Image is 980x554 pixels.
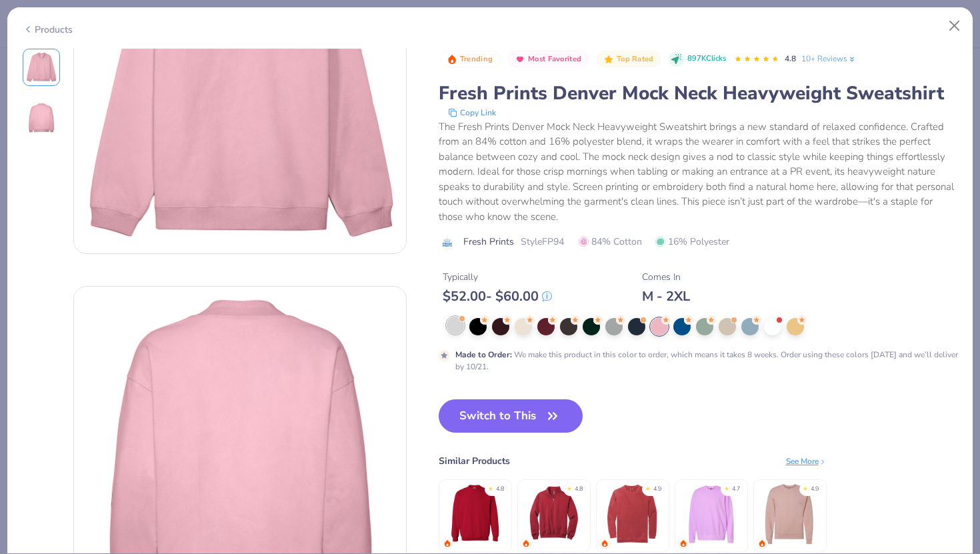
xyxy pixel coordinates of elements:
div: Typically [443,270,552,284]
div: The Fresh Prints Denver Mock Neck Heavyweight Sweatshirt brings a new standard of relaxed confide... [439,119,958,225]
div: 4.8 Stars [734,49,779,70]
div: 4.8 [575,485,583,494]
img: trending.gif [601,539,609,547]
button: copy to clipboard [444,106,500,119]
span: 16% Polyester [655,235,729,249]
img: Most Favorited sort [515,54,525,65]
span: Style FP94 [521,235,564,249]
span: Fresh Prints [463,235,514,249]
img: Jerzees Adult NuBlend® Fleece Crew [758,482,821,545]
img: Gildan Adult Heavy Blend Adult 8 Oz. 50/50 Fleece Crew [443,482,507,545]
div: Fresh Prints Denver Mock Neck Heavyweight Sweatshirt [439,81,958,106]
span: Top Rated [617,55,654,63]
img: trending.gif [522,539,530,547]
strong: Made to Order : [455,349,512,360]
div: 4.9 [811,485,819,494]
a: 10+ Reviews [801,53,857,65]
button: Close [942,13,967,39]
span: 84% Cotton [579,235,642,249]
img: trending.gif [679,539,687,547]
div: M - 2XL [642,288,690,305]
img: Jerzees Nublend Quarter-Zip Cadet Collar Sweatshirt [522,482,585,545]
span: 4.8 [785,53,796,64]
span: 897K Clicks [687,53,726,65]
img: trending.gif [443,539,451,547]
span: Most Favorited [528,55,581,63]
div: ★ [567,485,572,490]
img: Top Rated sort [603,54,614,65]
img: Trending sort [447,54,457,65]
div: Comes In [642,270,690,284]
span: Trending [460,55,493,63]
div: ★ [488,485,493,490]
img: trending.gif [758,539,766,547]
img: Comfort Colors Unisex Lightweight Cotton Crewneck Sweatshirt [679,482,743,545]
button: Badge Button [597,51,661,68]
div: 4.8 [496,485,504,494]
div: 4.9 [653,485,661,494]
div: See More [786,455,827,467]
button: Switch to This [439,399,583,433]
div: We make this product in this color to order, which means it takes 8 weeks. Order using these colo... [455,349,958,373]
div: ★ [803,485,808,490]
button: Badge Button [440,51,500,68]
div: ★ [645,485,651,490]
div: Similar Products [439,454,510,468]
img: Front [25,51,57,83]
img: brand logo [439,237,457,248]
img: Back [25,102,57,134]
div: 4.7 [732,485,740,494]
div: ★ [724,485,729,490]
img: Comfort Colors Adult Crewneck Sweatshirt [601,482,664,545]
div: $ 52.00 - $ 60.00 [443,288,552,305]
div: Products [23,23,73,37]
button: Badge Button [508,51,589,68]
